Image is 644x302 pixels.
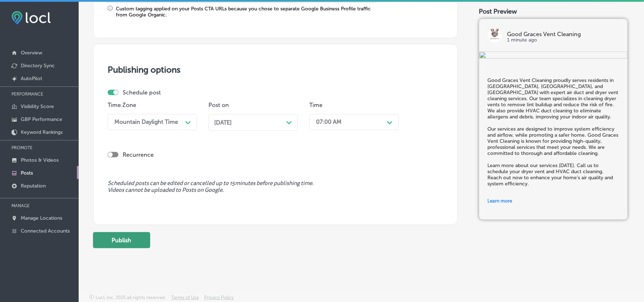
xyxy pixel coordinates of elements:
span: Learn more [488,198,512,204]
p: AutoPilot [21,75,42,82]
p: GBP Performance [21,116,62,122]
div: Custom tagging applied on your Posts CTA URLs because you chose to separate Google Business Profi... [116,6,376,18]
h3: Publishing options [108,64,443,75]
div: Post Preview [479,8,630,15]
p: Good Graces Vent Cleaning [507,31,619,37]
p: Locl, Inc. 2025 all rights reserved. [95,295,166,300]
p: Posts [21,170,33,176]
h5: Good Graces Vent Cleaning proudly serves residents in [GEOGRAPHIC_DATA], [GEOGRAPHIC_DATA], and [... [488,77,619,187]
p: Time [309,102,399,108]
p: Manage Locations [21,215,62,221]
img: fda3e92497d09a02dc62c9cd864e3231.png [11,11,51,24]
p: Overview [21,50,42,56]
p: Connected Accounts [21,228,70,234]
button: Publish [93,232,150,248]
p: Photos & Videos [21,157,59,163]
label: Recurrence [123,151,154,158]
div: 07:00 AM [316,119,341,126]
img: 06897317-e45f-4222-b530-25eb5c2b6ad6 [479,52,628,60]
p: Keyword Rankings [21,129,63,135]
p: Visibility Score [21,103,54,109]
span: Scheduled posts can be edited or cancelled up to 15 minutes before publishing time. Videos cannot... [108,180,443,194]
img: logo [488,28,502,43]
label: Schedule post [123,89,161,96]
p: Time Zone [108,102,197,108]
p: Reputation [21,183,46,189]
p: 1 minute ago [507,37,619,43]
span: [DATE] [214,119,232,126]
p: Post on [208,102,298,108]
p: Directory Sync [21,63,55,69]
div: Mountain Daylight Time [114,119,178,126]
a: Learn more [488,194,619,208]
